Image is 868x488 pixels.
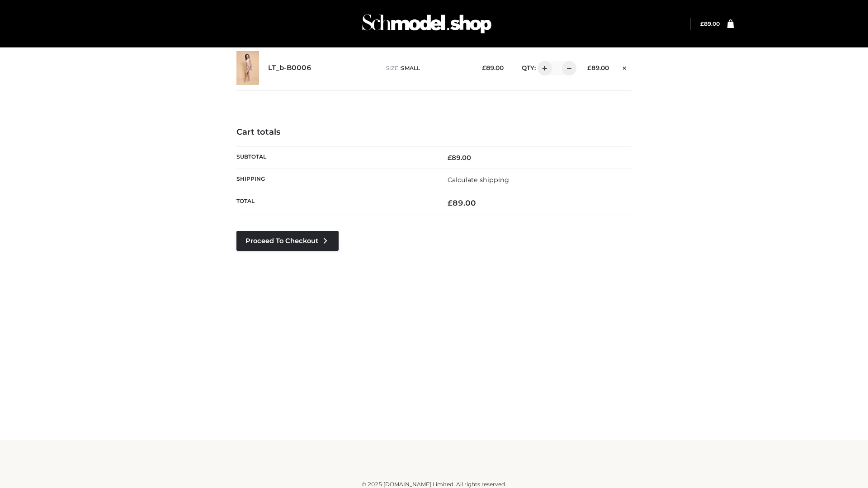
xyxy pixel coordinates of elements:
th: Total [236,191,434,215]
span: SMALL [401,65,420,71]
h4: Cart totals [236,127,632,137]
p: size : [386,64,468,72]
bdi: 89.00 [482,64,504,71]
span: £ [448,198,453,207]
span: £ [448,154,452,162]
span: £ [482,64,486,71]
div: QTY: [513,61,573,75]
span: £ [587,64,591,71]
img: Schmodel Admin 964 [359,6,495,42]
a: LT_b-B0006 [268,64,311,72]
span: £ [700,20,704,27]
bdi: 89.00 [587,64,609,71]
th: Shipping [236,169,434,191]
th: Subtotal [236,146,434,169]
a: Proceed to Checkout [236,231,339,251]
a: Remove this item [618,61,632,73]
bdi: 89.00 [700,20,720,27]
bdi: 89.00 [448,154,471,162]
bdi: 89.00 [448,198,476,207]
a: £89.00 [700,20,720,27]
a: Calculate shipping [448,176,509,184]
